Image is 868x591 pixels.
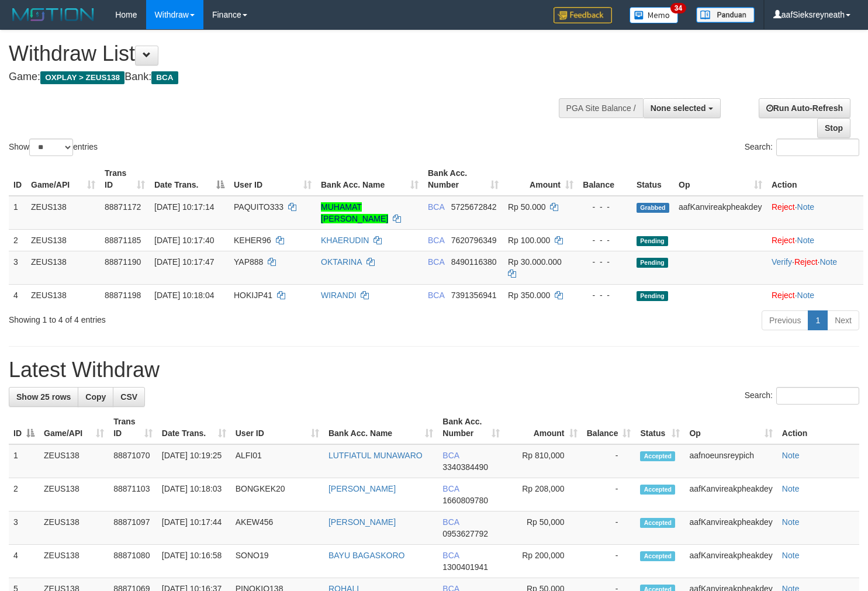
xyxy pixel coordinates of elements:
[583,201,627,213] div: - - -
[582,545,636,578] td: -
[9,6,98,23] img: MOTION_logo.png
[151,71,178,84] span: BCA
[9,511,39,545] td: 3
[9,387,78,407] a: Show 25 rows
[109,545,157,578] td: 88871080
[328,451,423,460] a: LUTFIATUL MUNAWARO
[759,98,850,118] a: Run Auto-Refresh
[808,310,828,330] a: 1
[777,411,859,444] th: Action
[428,202,444,212] span: BCA
[797,202,815,212] a: Note
[321,291,357,300] a: WIRANDI
[328,517,396,527] a: [PERSON_NAME]
[797,291,815,300] a: Note
[767,163,863,196] th: Action
[9,545,39,578] td: 4
[670,3,686,13] span: 34
[451,236,497,245] span: Copy 7620796349 to clipboard
[582,411,636,444] th: Balance: activate to sort column ascending
[428,236,444,245] span: BCA
[640,485,675,495] span: Accepted
[100,163,150,196] th: Trans ID: activate to sort column ascending
[767,251,863,284] td: · ·
[39,511,109,545] td: ZEUS138
[504,411,582,444] th: Amount: activate to sort column ascending
[696,7,755,23] img: panduan.png
[234,236,271,245] span: KEHER96
[583,234,627,246] div: - - -
[772,236,795,245] a: Reject
[9,196,26,230] td: 1
[234,291,272,300] span: HOKIJP41
[109,444,157,478] td: 88871070
[9,163,26,196] th: ID
[328,484,396,493] a: [PERSON_NAME]
[324,411,438,444] th: Bank Acc. Name: activate to sort column ascending
[582,478,636,511] td: -
[767,229,863,251] td: ·
[637,291,668,301] span: Pending
[9,251,26,284] td: 3
[684,444,777,478] td: aafnoeunsreypich
[583,256,627,268] div: - - -
[428,257,444,267] span: BCA
[9,42,567,65] h1: Withdraw List
[684,411,777,444] th: Op: activate to sort column ascending
[776,139,859,156] input: Search:
[85,392,106,402] span: Copy
[451,202,497,212] span: Copy 5725672842 to clipboard
[9,229,26,251] td: 2
[105,202,141,212] span: 88871172
[442,484,459,493] span: BCA
[582,444,636,478] td: -
[328,551,404,560] a: BAYU BAGASKORO
[583,289,627,301] div: - - -
[16,392,71,402] span: Show 25 rows
[29,139,73,156] select: Showentries
[109,478,157,511] td: 88871103
[154,202,214,212] span: [DATE] 10:17:14
[78,387,113,407] a: Copy
[157,411,231,444] th: Date Trans.: activate to sort column ascending
[26,284,100,306] td: ZEUS138
[442,529,488,538] span: Copy 0953627792 to clipboard
[428,291,444,300] span: BCA
[504,545,582,578] td: Rp 200,000
[39,545,109,578] td: ZEUS138
[674,196,767,230] td: aafKanvireakpheakdey
[504,478,582,511] td: Rp 208,000
[684,478,777,511] td: aafKanvireakpheakdey
[442,517,459,527] span: BCA
[9,139,98,156] label: Show entries
[503,163,578,196] th: Amount: activate to sort column ascending
[321,202,388,223] a: MUHAMAT [PERSON_NAME]
[451,257,497,267] span: Copy 8490116380 to clipboard
[39,411,109,444] th: Game/API: activate to sort column ascending
[504,511,582,545] td: Rp 50,000
[827,310,859,330] a: Next
[40,71,125,84] span: OXPLAY > ZEUS138
[231,511,324,545] td: AKEW456
[9,411,39,444] th: ID: activate to sort column descending
[26,229,100,251] td: ZEUS138
[772,257,792,267] a: Verify
[234,257,263,267] span: YAP888
[637,236,668,246] span: Pending
[234,202,283,212] span: PAQUITO333
[321,257,362,267] a: OKTARINA
[635,411,684,444] th: Status: activate to sort column ascending
[321,236,369,245] a: KHAERUDIN
[9,444,39,478] td: 1
[508,202,546,212] span: Rp 50.000
[231,444,324,478] td: ALFI01
[9,358,859,382] h1: Latest Withdraw
[640,518,675,528] span: Accepted
[559,98,643,118] div: PGA Site Balance /
[640,451,675,461] span: Accepted
[772,291,795,300] a: Reject
[423,163,503,196] th: Bank Acc. Number: activate to sort column ascending
[451,291,497,300] span: Copy 7391356941 to clipboard
[684,545,777,578] td: aafKanvireakpheakdey
[782,484,800,493] a: Note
